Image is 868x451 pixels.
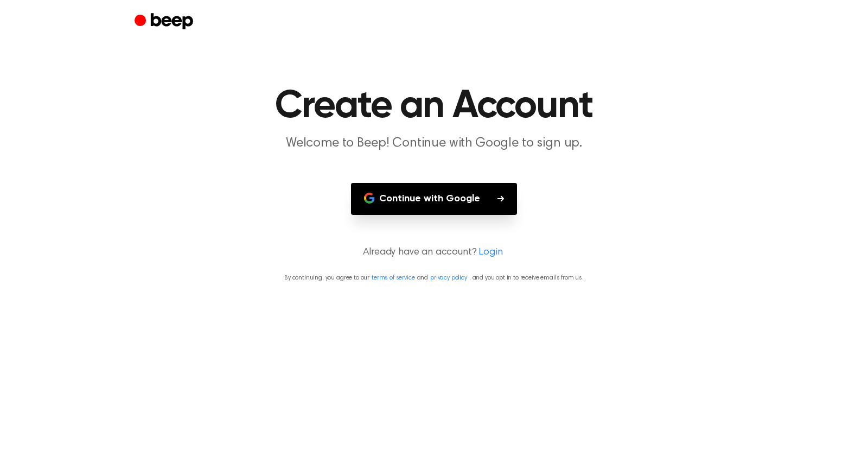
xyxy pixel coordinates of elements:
a: Beep [135,11,196,33]
a: terms of service [372,275,414,281]
p: By continuing, you agree to our and , and you opt in to receive emails from us. [13,273,855,283]
a: Login [478,245,502,260]
p: Already have an account? [13,245,855,260]
h1: Create an Account [156,87,712,126]
a: privacy policy [430,275,467,281]
button: Continue with Google [351,183,517,215]
p: Welcome to Beep! Continue with Google to sign up. [226,135,642,153]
